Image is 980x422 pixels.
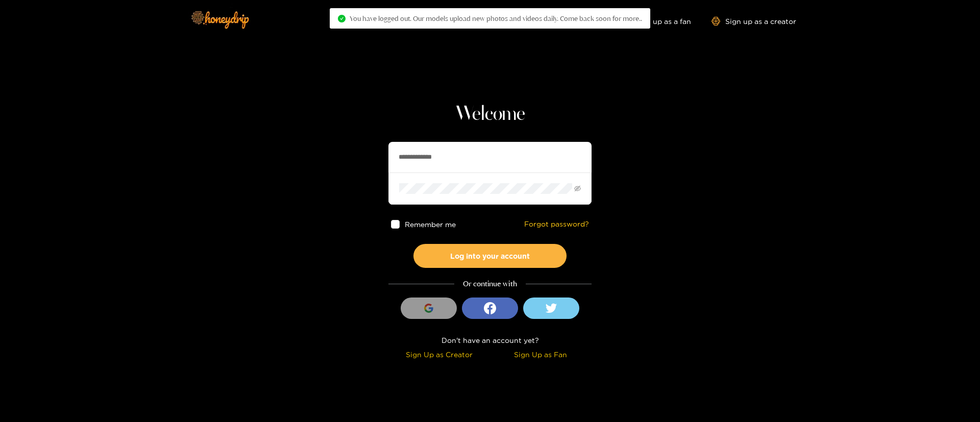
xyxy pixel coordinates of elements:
div: Don't have an account yet? [388,334,592,346]
div: Sign Up as Creator [391,349,487,360]
div: Sign Up as Fan [493,349,589,360]
span: eye-invisible [574,185,581,192]
span: check-circle [338,15,346,22]
a: Forgot password? [524,220,589,229]
a: Sign up as a fan [621,17,691,26]
h1: Welcome [388,102,592,127]
div: Or continue with [388,278,592,290]
span: You have logged out. Our models upload new photos and videos daily. Come back soon for more.. [350,14,642,22]
button: Log into your account [413,244,567,268]
a: Sign up as a creator [712,17,796,26]
span: Remember me [405,220,456,228]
